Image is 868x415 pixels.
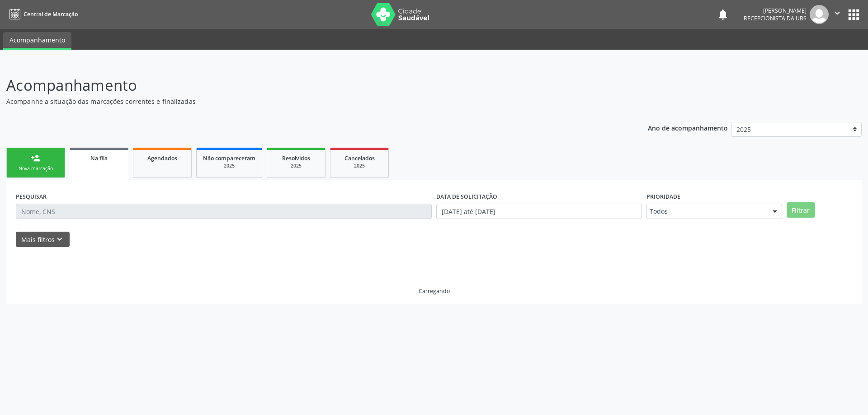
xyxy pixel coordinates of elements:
button:  [829,5,846,24]
div: 2025 [274,163,319,169]
button: notifications [717,8,729,21]
button: apps [846,7,862,23]
div: 2025 [203,163,255,169]
div: Carregando [419,287,450,295]
label: Prioridade [646,190,680,204]
button: Filtrar [787,202,815,218]
div: Nova marcação [13,165,58,172]
div: person_add [31,153,41,163]
span: Cancelados [344,154,375,162]
button: Mais filtroskeyboard_arrow_down [16,232,70,247]
input: Nome, CNS [16,204,432,219]
span: Agendados [147,154,177,162]
input: Selecione um intervalo [436,204,642,219]
span: Não compareceram [203,154,255,162]
span: Central de Marcação [24,10,78,18]
a: Central de Marcação [6,7,78,22]
p: Acompanhe a situação das marcações correntes e finalizadas [6,97,605,106]
label: DATA DE SOLICITAÇÃO [436,190,497,204]
a: Acompanhamento [3,32,71,50]
div: 2025 [337,163,382,169]
p: Acompanhamento [6,74,605,97]
div: [PERSON_NAME] [744,7,807,14]
span: Recepcionista da UBS [744,14,807,22]
label: PESQUISAR [16,190,47,204]
i: keyboard_arrow_down [55,234,65,244]
i:  [832,8,842,18]
img: img [810,5,829,24]
span: Todos [650,207,764,216]
p: Ano de acompanhamento [648,122,728,133]
span: Resolvidos [282,154,310,162]
span: Na fila [90,154,108,162]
